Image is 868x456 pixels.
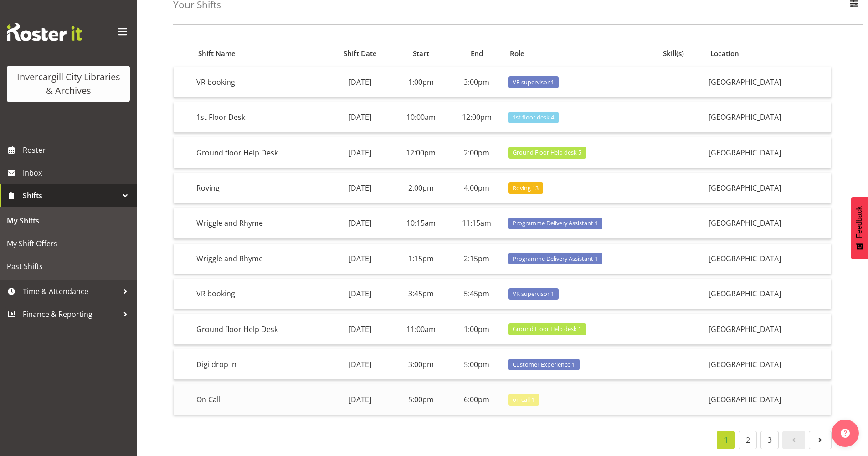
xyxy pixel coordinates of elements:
[7,259,130,273] span: Past Shifts
[193,173,327,203] td: Roving
[393,102,449,133] td: 10:00am
[393,279,449,309] td: 3:45pm
[193,349,327,380] td: Digi drop in
[663,48,684,59] span: Skill(s)
[198,48,236,59] span: Shift Name
[7,23,82,41] img: Rosterit website logo
[193,208,327,238] td: Wriggle and Rhyme
[193,279,327,309] td: VR booking
[193,314,327,344] td: Ground floor Help Desk
[710,48,739,59] span: Location
[449,384,504,415] td: 6:00pm
[449,349,504,380] td: 5:00pm
[705,102,831,133] td: [GEOGRAPHIC_DATA]
[2,209,134,232] a: My Shifts
[393,173,449,203] td: 2:00pm
[23,307,118,321] span: Finance & Reporting
[449,67,504,98] td: 3:00pm
[513,290,554,298] span: VR supervisor 1
[413,48,429,59] span: Start
[327,102,393,133] td: [DATE]
[510,48,524,59] span: Role
[7,214,130,228] span: My Shifts
[327,384,393,415] td: [DATE]
[2,255,134,278] a: Past Shifts
[851,197,868,259] button: Feedback - Show survey
[449,279,504,309] td: 5:45pm
[327,137,393,168] td: [DATE]
[705,244,831,274] td: [GEOGRAPHIC_DATA]
[513,219,598,228] span: Programme Delivery Assistant 1
[327,314,393,344] td: [DATE]
[705,384,831,415] td: [GEOGRAPHIC_DATA]
[705,208,831,238] td: [GEOGRAPHIC_DATA]
[705,67,831,98] td: [GEOGRAPHIC_DATA]
[471,48,483,59] span: End
[449,244,504,274] td: 2:15pm
[393,314,449,344] td: 11:00am
[193,67,327,98] td: VR booking
[513,113,554,122] span: 1st floor desk 4
[449,314,504,344] td: 1:00pm
[513,254,598,263] span: Programme Delivery Assistant 1
[193,137,327,168] td: Ground floor Help Desk
[16,70,121,98] div: Invercargill City Libraries & Archives
[327,244,393,274] td: [DATE]
[449,208,504,238] td: 11:15am
[193,244,327,274] td: Wriggle and Rhyme
[23,166,132,180] span: Inbox
[327,349,393,380] td: [DATE]
[841,429,850,438] img: help-xxl-2.png
[193,384,327,415] td: On Call
[705,314,831,344] td: [GEOGRAPHIC_DATA]
[344,48,377,59] span: Shift Date
[705,173,831,203] td: [GEOGRAPHIC_DATA]
[513,360,575,369] span: Customer Experience 1
[705,279,831,309] td: [GEOGRAPHIC_DATA]
[193,102,327,133] td: 1st Floor Desk
[327,208,393,238] td: [DATE]
[2,232,134,255] a: My Shift Offers
[393,384,449,415] td: 5:00pm
[393,208,449,238] td: 10:15am
[23,285,118,298] span: Time & Attendance
[327,173,393,203] td: [DATE]
[513,78,554,87] span: VR supervisor 1
[513,325,581,333] span: Ground Floor Help desk 1
[449,173,504,203] td: 4:00pm
[393,244,449,274] td: 1:15pm
[7,237,130,250] span: My Shift Offers
[513,395,534,404] span: on call 1
[855,206,863,238] span: Feedback
[327,279,393,309] td: [DATE]
[393,137,449,168] td: 12:00pm
[705,137,831,168] td: [GEOGRAPHIC_DATA]
[739,431,757,449] a: 2
[393,349,449,380] td: 3:00pm
[23,143,132,157] span: Roster
[327,67,393,98] td: [DATE]
[23,189,118,202] span: Shifts
[513,184,539,192] span: Roving 13
[449,102,504,133] td: 12:00pm
[705,349,831,380] td: [GEOGRAPHIC_DATA]
[449,137,504,168] td: 2:00pm
[760,431,779,449] a: 3
[513,148,581,157] span: Ground Floor Help desk 5
[393,67,449,98] td: 1:00pm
